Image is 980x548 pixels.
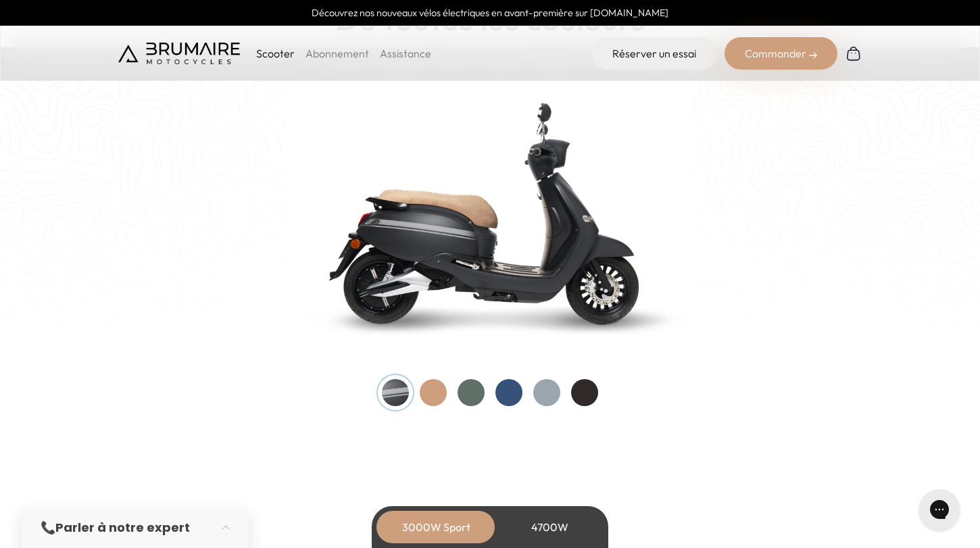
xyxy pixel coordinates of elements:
div: 4700W [495,511,604,543]
a: Réserver un essai [592,37,716,70]
p: Scooter [256,45,295,61]
img: right-arrow-2.png [809,51,817,59]
div: Commander [725,37,837,70]
img: Panier [846,45,862,61]
a: Abonnement [305,47,369,60]
iframe: Gorgias live chat messenger [912,484,966,534]
a: Assistance [380,47,431,60]
div: 3000W Sport [382,511,490,543]
img: Brumaire Motocycles [118,43,240,64]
